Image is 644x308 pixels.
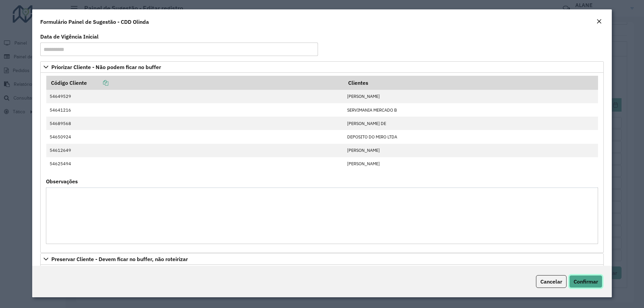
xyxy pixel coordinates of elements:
[596,19,602,24] em: Fechar
[46,117,344,130] td: 54689568
[536,275,567,288] button: Cancelar
[343,130,598,143] td: DEPOSITO DO MIRO LTDA
[87,79,108,86] a: Copiar
[46,103,344,117] td: 54641216
[574,278,598,285] span: Confirmar
[46,76,344,90] th: Código Cliente
[40,61,604,73] a: Priorizar Cliente - Não podem ficar no buffer
[46,90,344,103] td: 54649529
[46,157,344,171] td: 54625494
[40,33,99,41] label: Data de Vigência Inicial
[343,76,598,90] th: Clientes
[40,253,604,265] a: Preservar Cliente - Devem ficar no buffer, não roteirizar
[46,177,78,185] label: Observações
[51,64,161,70] span: Priorizar Cliente - Não podem ficar no buffer
[569,275,602,288] button: Confirmar
[343,117,598,130] td: [PERSON_NAME] DE
[343,144,598,157] td: [PERSON_NAME]
[40,73,604,253] div: Priorizar Cliente - Não podem ficar no buffer
[343,103,598,117] td: SERVIMANIA MERCADO B
[51,256,188,262] span: Preservar Cliente - Devem ficar no buffer, não roteirizar
[46,130,344,143] td: 54650924
[343,157,598,171] td: [PERSON_NAME]
[46,144,344,157] td: 54612649
[343,90,598,103] td: [PERSON_NAME]
[40,18,149,26] h4: Formulário Painel de Sugestão - CDD Olinda
[594,17,604,26] button: Close
[540,278,562,285] span: Cancelar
